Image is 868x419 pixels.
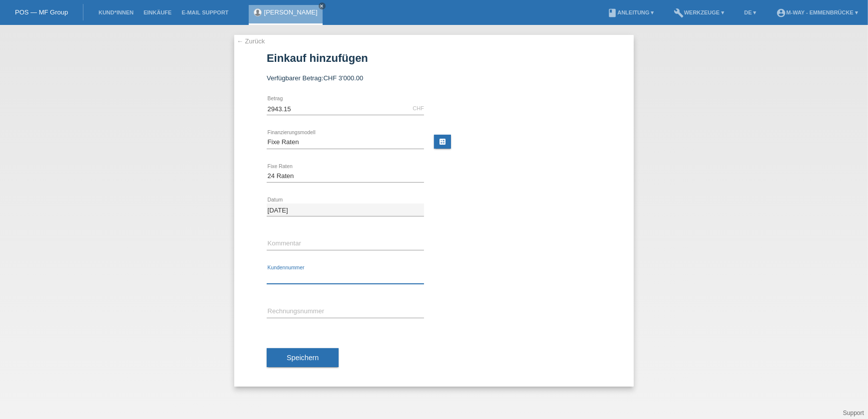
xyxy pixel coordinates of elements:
[413,105,424,111] div: CHF
[434,135,451,149] a: calculate
[267,348,339,367] button: Speichern
[843,410,864,417] a: Support
[267,74,601,82] div: Verfügbarer Betrag:
[264,8,318,16] a: [PERSON_NAME]
[93,9,138,15] a: Kund*innen
[674,8,684,18] i: build
[287,354,319,362] span: Speichern
[267,52,601,64] h1: Einkauf hinzufügen
[138,9,176,15] a: Einkäufe
[319,2,326,9] a: close
[739,9,761,15] a: DE ▾
[607,8,617,18] i: book
[669,9,730,15] a: buildWerkzeuge ▾
[771,9,863,15] a: account_circlem-way - Emmenbrücke ▾
[776,8,786,18] i: account_circle
[602,9,659,15] a: bookAnleitung ▾
[177,9,234,15] a: E-Mail Support
[15,8,68,16] a: POS — MF Group
[438,138,446,146] i: calculate
[237,37,265,45] a: ← Zurück
[323,74,363,82] span: CHF 3'000.00
[320,3,325,8] i: close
